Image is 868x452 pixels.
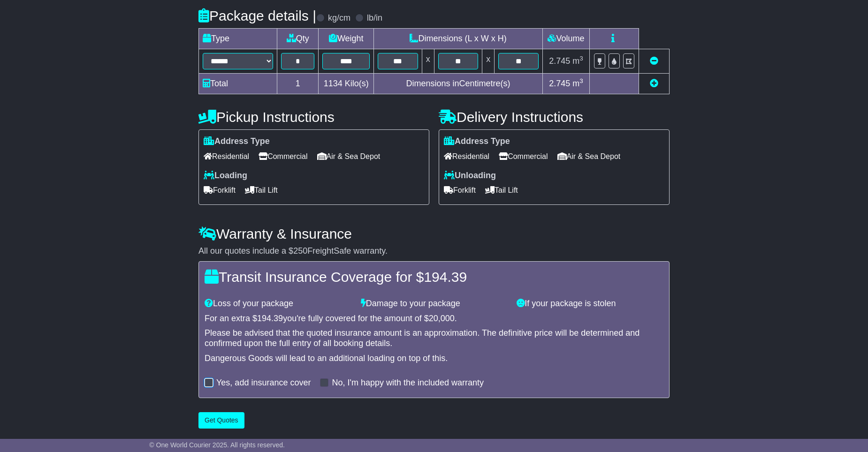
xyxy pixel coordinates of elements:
label: kg/cm [328,13,350,23]
sup: 3 [579,77,583,84]
td: x [482,49,495,74]
label: No, I'm happy with the included warranty [332,378,484,388]
div: Loss of your package [200,299,356,309]
td: x [422,49,434,74]
sup: 3 [579,55,583,62]
span: 250 [293,246,307,256]
span: Air & Sea Depot [557,149,621,164]
span: Commercial [259,149,307,164]
td: Dimensions in Centimetre(s) [374,74,543,94]
h4: Transit Insurance Coverage for $ [205,269,663,285]
span: 2.745 [549,56,570,66]
span: m [572,79,583,88]
td: Total [199,74,277,94]
label: Unloading [444,171,496,181]
div: If your package is stolen [512,299,668,309]
td: Qty [277,29,319,49]
span: 2.745 [549,79,570,88]
td: Kilo(s) [319,74,374,94]
span: Forklift [444,183,476,197]
label: lb/in [367,13,382,23]
td: Weight [319,29,374,49]
td: Type [199,29,277,49]
h4: Delivery Instructions [439,109,670,125]
div: Dangerous Goods will lead to an additional loading on top of this. [205,354,663,364]
span: Commercial [499,149,548,164]
label: Yes, add insurance cover [216,378,311,388]
a: Remove this item [650,56,658,66]
td: Volume [542,29,589,49]
span: 194.39 [424,269,467,285]
span: Tail Lift [485,183,518,197]
div: Damage to your package [356,299,512,309]
span: © One World Courier 2025. All rights reserved. [149,441,285,449]
span: Residential [444,149,489,164]
span: Air & Sea Depot [317,149,381,164]
h4: Package details | [198,8,316,23]
div: Please be advised that the quoted insurance amount is an approximation. The definitive price will... [205,328,663,348]
label: Address Type [204,136,270,147]
div: All our quotes include a $ FreightSafe warranty. [198,246,670,256]
span: m [572,56,583,66]
span: 194.39 [257,314,283,323]
span: 20,000 [429,314,455,323]
a: Add new item [650,79,658,88]
span: Residential [204,149,249,164]
span: Tail Lift [245,183,278,197]
button: Get Quotes [198,412,244,429]
td: 1 [277,74,319,94]
h4: Warranty & Insurance [198,226,670,241]
td: Dimensions (L x W x H) [374,29,543,49]
span: 1134 [324,79,343,88]
label: Loading [204,171,247,181]
label: Address Type [444,136,510,147]
h4: Pickup Instructions [198,109,429,125]
span: Forklift [204,183,236,197]
div: For an extra $ you're fully covered for the amount of $ . [205,314,663,324]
